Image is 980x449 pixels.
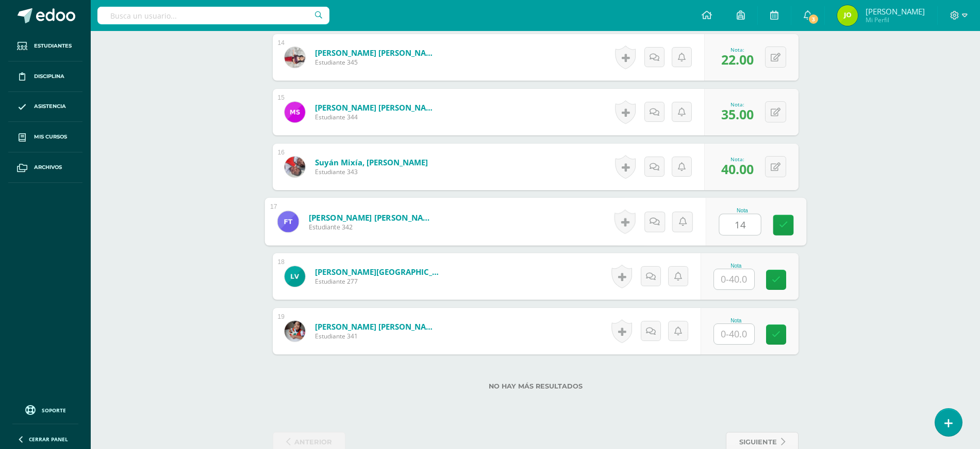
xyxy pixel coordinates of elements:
span: Cerrar panel [29,436,68,443]
img: 6e222b4b9eaed99dad213e9584caf133.png [285,266,305,287]
a: [PERSON_NAME] [PERSON_NAME] [315,48,439,58]
span: Asistencia [34,102,66,111]
div: Nota: [721,156,754,163]
span: Estudiante 345 [315,58,439,67]
span: Estudiante 344 [315,113,439,121]
span: Soporte [42,407,66,414]
span: Estudiante 342 [308,223,436,232]
a: Asistencia [8,92,82,122]
label: No hay más resultados [273,382,799,390]
a: [PERSON_NAME] [PERSON_NAME] [315,102,439,113]
span: 22.00 [721,51,754,68]
span: Mis cursos [34,133,67,141]
input: 0-40.0 [719,214,760,235]
span: Mi Perfil [866,16,925,24]
input: 0-40.0 [714,324,754,344]
div: Nota: [721,46,754,53]
a: Estudiantes [8,31,82,61]
div: Nota [713,263,759,269]
a: [PERSON_NAME] [PERSON_NAME] [315,321,439,332]
img: 0561b140f61f7adcfe10f71ec22244df.png [277,211,298,232]
span: Estudiante 343 [315,167,428,176]
a: [PERSON_NAME] [PERSON_NAME] [308,212,436,223]
span: Estudiante 277 [315,277,439,286]
span: 35.00 [721,105,754,123]
a: Mis cursos [8,122,82,152]
a: [PERSON_NAME][GEOGRAPHIC_DATA] [PERSON_NAME] [315,267,439,277]
span: Estudiantes [34,42,72,50]
span: 3 [808,13,819,25]
a: Archivos [8,152,82,183]
span: Disciplina [34,72,64,81]
img: 506daf603729e60bbd66212f31edf6a9.png [837,5,858,26]
input: Busca un usuario... [97,7,329,24]
img: 675798fa288c1e643171612a8fb7507b.png [285,321,305,342]
span: [PERSON_NAME] [866,6,925,17]
input: 0-40.0 [714,269,754,289]
span: 40.00 [721,160,754,178]
img: 700d8bf07dc924b05281f9084a268765.png [285,47,305,68]
span: Archivos [34,163,62,172]
div: Nota: [721,101,754,108]
span: Estudiante 341 [315,332,439,340]
div: Nota [713,318,759,323]
a: Disciplina [8,61,82,92]
a: Suyán Mixía, [PERSON_NAME] [315,157,428,167]
a: Soporte [12,402,78,416]
img: 6437653bc8014c6a9499aa358e484da2.png [285,102,305,122]
div: Nota [719,208,766,213]
img: 98e32c5e7447b9492bfafe73afaacf46.png [285,157,305,177]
